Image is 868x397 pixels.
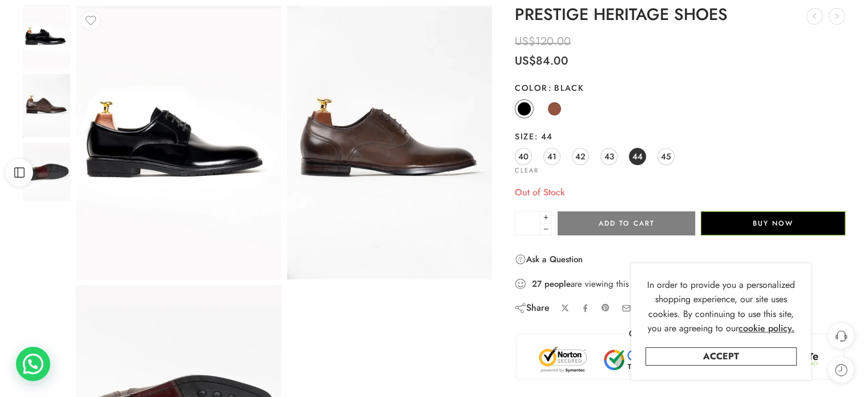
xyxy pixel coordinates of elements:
a: 45 [657,148,675,165]
a: 42 [572,148,589,165]
a: 44 [629,148,646,165]
span: 45 [661,149,671,164]
span: US$ [515,53,536,69]
span: 42 [575,149,586,164]
strong: 27 [532,278,542,290]
button: Add to cart [558,211,695,235]
a: 40 [515,148,532,165]
p: Out of Stock [515,185,845,200]
div: Share [515,302,550,314]
label: Color [515,82,845,94]
a: Clear options [515,167,539,174]
span: 41 [547,149,556,164]
a: Pin on Pinterest [601,303,610,312]
a: 43 [600,148,617,165]
button: Buy Now [701,211,845,235]
a: cookie policy. [738,321,794,336]
div: are viewing this right now [515,278,845,290]
h1: PRESTIGE HERITAGE SHOES [515,6,845,24]
a: f1-scaled-1.jpg [76,6,281,279]
a: Share on X [561,304,570,312]
legend: Guaranteed Safe Checkout [623,328,737,340]
strong: people [544,278,571,290]
a: Accept [645,347,797,366]
a: Ask a Question [515,252,583,266]
span: In order to provide you a personalized shopping experience, our site uses cookies. By continuing ... [647,278,795,335]
span: US$ [515,33,535,50]
img: f12-scaled-1.webp [287,6,492,279]
span: 44 [534,130,552,142]
a: Share on Facebook [581,304,590,312]
input: Product quantity [515,211,540,235]
img: Trust [536,346,823,374]
label: Size [515,131,845,142]
a: 41 [543,148,560,165]
img: f1-scaled-1.jpg [23,5,70,69]
bdi: 120.00 [515,33,571,50]
bdi: 84.00 [515,53,568,69]
img: f1-scaled-1.jpg [23,74,70,137]
span: Black [548,82,584,94]
span: 44 [632,149,643,164]
img: i12-scaled-1.webp [76,6,281,279]
a: f1-scaled-1.jpg [23,29,70,42]
span: 43 [604,149,614,164]
a: Email to your friends [621,303,631,313]
span: 40 [518,149,528,164]
img: f1-scaled-1.jpg [23,143,70,200]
